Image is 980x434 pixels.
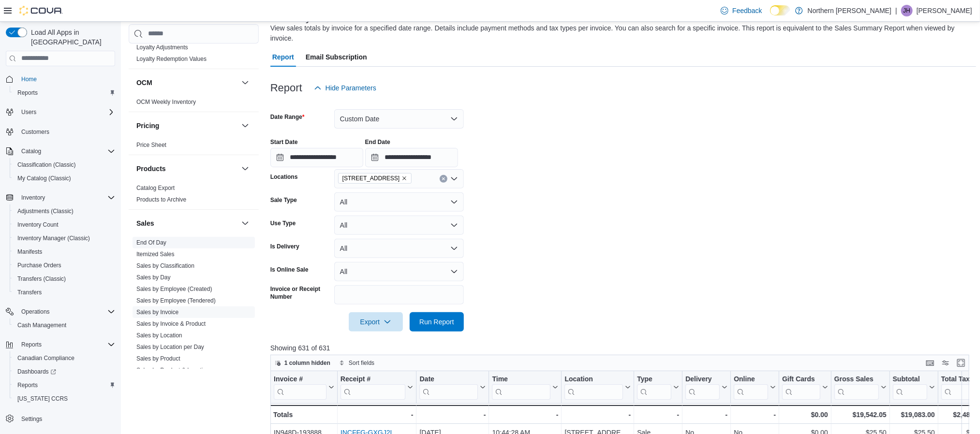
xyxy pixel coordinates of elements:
[27,28,115,47] span: Load All Apps in [GEOGRAPHIC_DATA]
[14,379,115,391] span: Reports
[334,216,464,235] button: All
[14,246,46,258] a: Manifests
[136,184,175,192] span: Catalog Export
[419,375,478,384] div: Date
[14,273,115,285] span: Transfers (Classic)
[14,393,115,405] span: Washington CCRS
[17,106,40,118] button: Users
[136,218,238,228] button: Sales
[17,73,41,85] a: Home
[685,375,720,399] div: Delivery
[10,231,119,245] button: Inventory Manager (Classic)
[2,411,119,425] button: Settings
[2,105,119,119] button: Users
[450,175,458,183] button: Open list of options
[14,173,115,184] span: My Catalog (Classic)
[136,239,166,246] a: End Of Day
[10,204,119,218] button: Adjustments (Classic)
[14,246,115,258] span: Manifests
[564,375,623,399] div: Location
[136,367,209,374] a: Sales by Product & Location
[14,159,115,171] span: Classification (Classic)
[17,145,115,157] span: Catalog
[239,77,251,88] button: OCM
[14,219,115,231] span: Inventory Count
[284,359,330,367] span: 1 column hidden
[419,409,486,420] div: -
[492,375,550,399] div: Time
[734,375,768,384] div: Online
[808,5,892,16] p: Northern [PERSON_NAME]
[136,44,188,51] a: Loyalty Adjustments
[440,175,447,183] button: Clear input
[734,375,776,399] button: Online
[401,175,407,181] button: Remove 514 King St East from selection in this group
[834,375,887,399] button: Gross Sales
[893,409,935,420] div: $19,083.00
[10,392,119,405] button: [US_STATE] CCRS
[14,87,42,99] a: Reports
[136,343,204,351] span: Sales by Location per Day
[270,138,298,146] label: Start Date
[136,251,175,258] a: Itemized Sales
[17,192,115,203] span: Inventory
[19,6,63,15] img: Cova
[940,357,951,369] button: Display options
[14,205,115,217] span: Adjustments (Classic)
[136,142,166,148] a: Price Sheet
[14,287,115,298] span: Transfers
[136,297,216,304] a: Sales by Employee (Tendered)
[17,161,76,169] span: Classification (Classic)
[270,148,363,167] input: Press the down key to open a popover containing a calendar.
[419,317,454,327] span: Run Report
[341,375,406,384] div: Receipt #
[941,375,976,399] div: Total Tax
[136,98,196,106] span: OCM Weekly Inventory
[334,192,464,212] button: All
[14,273,70,285] a: Transfers (Classic)
[893,375,935,399] button: Subtotal
[564,375,623,384] div: Location
[271,357,334,369] button: 1 column hidden
[924,357,936,369] button: Keyboard shortcuts
[136,164,166,174] h3: Products
[21,308,50,316] span: Operations
[834,409,887,420] div: $19,542.05
[14,366,60,377] a: Dashboards
[14,352,78,364] a: Canadian Compliance
[342,174,400,183] span: [STREET_ADDRESS]
[17,73,115,85] span: Home
[17,368,56,376] span: Dashboards
[136,78,152,87] h3: OCM
[10,286,119,299] button: Transfers
[17,289,42,296] span: Transfers
[310,78,380,98] button: Hide Parameters
[270,113,305,121] label: Date Range
[492,409,558,420] div: -
[136,164,238,174] button: Products
[10,86,119,100] button: Reports
[782,375,820,384] div: Gift Cards
[21,128,49,136] span: Customers
[341,375,414,399] button: Receipt #
[136,274,171,281] a: Sales by Day
[136,56,207,62] a: Loyalty Redemption Values
[136,332,182,339] a: Sales by Location
[17,395,68,403] span: [US_STATE] CCRS
[17,306,54,318] button: Operations
[834,375,879,399] div: Gross Sales
[129,237,259,403] div: Sales
[136,196,186,203] a: Products to Archive
[270,266,309,274] label: Is Online Sale
[717,1,766,20] a: Feedback
[10,365,119,378] a: Dashboards
[14,219,62,231] a: Inventory Count
[17,306,115,318] span: Operations
[136,308,178,316] span: Sales by Invoice
[272,47,294,67] span: Report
